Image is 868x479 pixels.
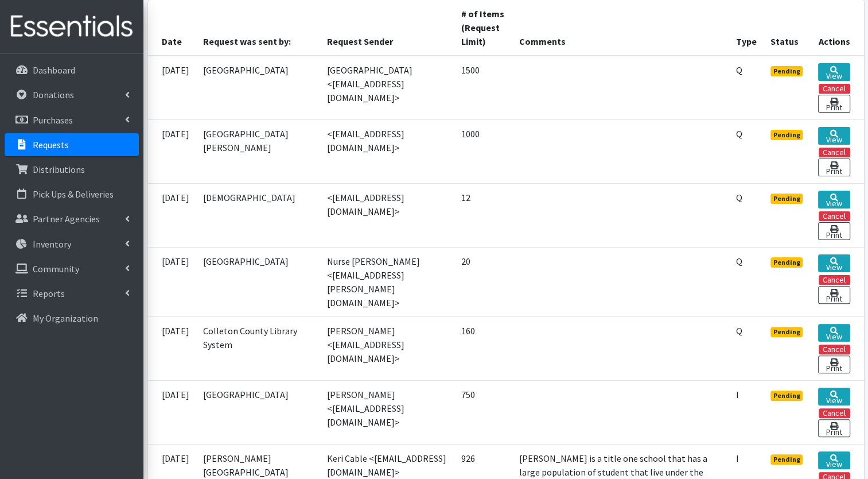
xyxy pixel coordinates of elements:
td: [GEOGRAPHIC_DATA] [196,380,320,444]
abbr: Quantity [736,192,742,203]
a: View [818,63,850,81]
a: Community [5,257,139,280]
a: View [818,254,850,272]
td: [GEOGRAPHIC_DATA] [196,247,320,316]
td: <[EMAIL_ADDRESS][DOMAIN_NAME]> [320,183,455,247]
a: Print [818,95,850,113]
td: [GEOGRAPHIC_DATA][PERSON_NAME] [196,119,320,183]
td: [PERSON_NAME] <[EMAIL_ADDRESS][DOMAIN_NAME]> [320,316,455,380]
abbr: Quantity [736,128,742,140]
span: Pending [770,391,803,401]
p: Donations [33,89,74,101]
td: Colleton County Library System [196,316,320,380]
td: 750 [454,380,512,444]
p: Community [33,263,79,275]
a: Dashboard [5,59,139,82]
td: 1500 [454,56,512,120]
abbr: Quantity [736,64,742,76]
td: 12 [454,183,512,247]
p: Partner Agencies [33,213,100,225]
p: My Organization [33,312,98,324]
td: [DATE] [148,56,196,120]
a: Print [818,286,850,304]
td: [DATE] [148,247,196,316]
span: Pending [770,454,803,465]
a: View [818,191,850,208]
a: Print [818,356,850,373]
button: Cancel [819,345,850,354]
p: Purchases [33,114,73,126]
abbr: Individual [736,389,739,400]
a: Distributions [5,158,139,181]
button: Cancel [819,148,850,157]
a: View [818,451,850,469]
td: [GEOGRAPHIC_DATA] <[EMAIL_ADDRESS][DOMAIN_NAME]> [320,56,455,120]
span: Pending [770,327,803,337]
a: View [818,324,850,342]
a: Inventory [5,233,139,256]
abbr: Quantity [736,325,742,337]
img: HumanEssentials [5,7,139,46]
p: Pick Ups & Deliveries [33,188,114,200]
a: Partner Agencies [5,207,139,230]
td: [GEOGRAPHIC_DATA] [196,56,320,120]
a: My Organization [5,307,139,330]
a: Requests [5,133,139,156]
p: Requests [33,139,69,150]
p: Dashboard [33,64,75,76]
p: Distributions [33,164,85,175]
td: [DEMOGRAPHIC_DATA] [196,183,320,247]
button: Cancel [819,275,850,285]
p: Reports [33,288,65,299]
a: Purchases [5,109,139,132]
span: Pending [770,194,803,204]
button: Cancel [819,408,850,418]
a: View [818,388,850,405]
a: Reports [5,282,139,305]
td: [DATE] [148,316,196,380]
a: Donations [5,83,139,106]
td: 20 [454,247,512,316]
span: Pending [770,130,803,140]
button: Cancel [819,211,850,221]
td: [DATE] [148,119,196,183]
a: Print [818,159,850,176]
td: 1000 [454,119,512,183]
td: [DATE] [148,183,196,247]
a: Print [818,222,850,240]
td: [DATE] [148,380,196,444]
td: 160 [454,316,512,380]
span: Pending [770,66,803,76]
abbr: Quantity [736,256,742,267]
button: Cancel [819,84,850,94]
abbr: Individual [736,453,739,464]
p: Inventory [33,238,71,250]
span: Pending [770,257,803,268]
td: Nurse [PERSON_NAME] <[EMAIL_ADDRESS][PERSON_NAME][DOMAIN_NAME]> [320,247,455,316]
td: <[EMAIL_ADDRESS][DOMAIN_NAME]> [320,119,455,183]
a: Print [818,419,850,437]
td: [PERSON_NAME] <[EMAIL_ADDRESS][DOMAIN_NAME]> [320,380,455,444]
a: Pick Ups & Deliveries [5,183,139,206]
a: View [818,127,850,145]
